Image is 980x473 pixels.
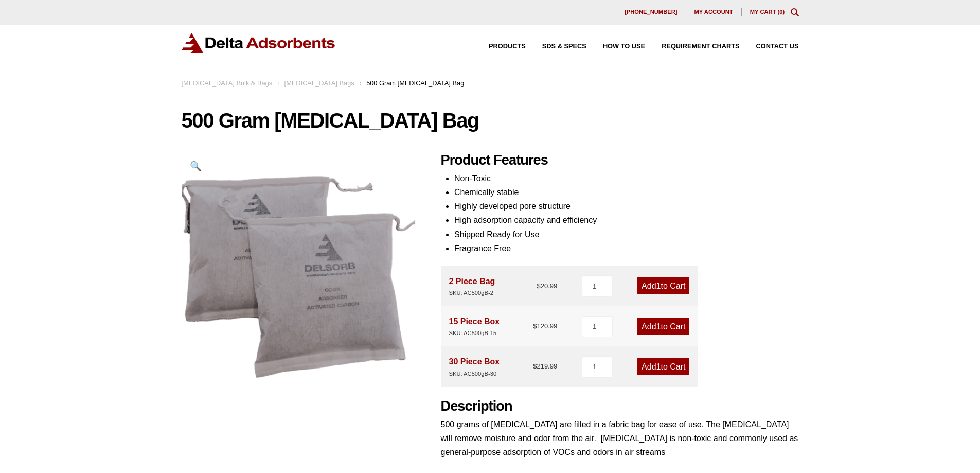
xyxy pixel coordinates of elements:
a: SDS & SPECS [526,43,586,50]
div: 30 Piece Box [449,355,500,378]
span: How to Use [603,43,645,50]
a: Contact Us [740,43,799,50]
li: Highly developed pore structure [454,199,799,213]
a: Products [472,43,526,50]
span: 0 [779,9,782,15]
span: 500 Gram [MEDICAL_DATA] Bag [366,79,464,87]
p: 500 grams of [MEDICAL_DATA] are filled in a fabric bag for ease of use. The [MEDICAL_DATA] will r... [441,417,799,460]
a: Add1to Cart [637,277,689,294]
span: $ [533,362,537,370]
div: 15 Piece Box [449,314,500,338]
span: My account [694,9,733,15]
a: [PHONE_NUMBER] [616,8,686,16]
li: Non-Toxic [454,171,799,185]
div: SKU: AC500gB-15 [449,328,500,338]
div: 2 Piece Bag [449,274,495,298]
span: [PHONE_NUMBER] [625,9,678,15]
a: My account [686,8,742,16]
div: SKU: AC500gB-30 [449,369,500,379]
span: Requirement Charts [662,43,739,50]
img: Delta Adsorbents [182,33,336,53]
h2: Description [441,398,799,415]
span: 1 [656,322,661,331]
span: 1 [656,282,661,290]
li: High adsorption capacity and efficiency [454,213,799,227]
span: SDS & SPECS [542,43,586,50]
a: [MEDICAL_DATA] Bags [284,79,354,87]
div: Toggle Modal Content [791,8,799,16]
a: Add1to Cart [637,318,689,335]
li: Shipped Ready for Use [454,227,799,241]
a: View full-screen image gallery [182,152,210,180]
bdi: 120.99 [533,322,557,330]
span: 🔍 [190,161,202,171]
div: SKU: AC500gB-2 [449,288,495,298]
span: $ [537,282,540,290]
bdi: 219.99 [533,362,557,370]
span: 1 [656,362,661,371]
bdi: 20.99 [537,282,557,290]
li: Chemically stable [454,185,799,199]
span: : [360,79,362,87]
a: [MEDICAL_DATA] Bulk & Bags [182,79,273,87]
span: $ [533,322,537,330]
a: Requirement Charts [645,43,739,50]
a: How to Use [586,43,645,50]
span: Contact Us [756,43,799,50]
img: 500 Gram Activated Carbon Bag [182,152,416,387]
h1: 500 Gram [MEDICAL_DATA] Bag [182,110,799,131]
a: My Cart (0) [750,9,785,15]
li: Fragrance Free [454,241,799,255]
a: Add1to Cart [637,358,689,375]
span: : [277,79,279,87]
span: Products [489,43,526,50]
h2: Product Features [441,152,799,169]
